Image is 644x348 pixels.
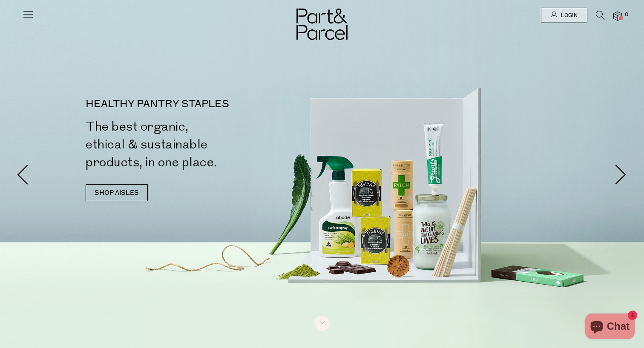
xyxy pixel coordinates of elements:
inbox-online-store-chat: Shopify online store chat [583,314,637,341]
h2: The best organic, ethical & sustainable products, in one place. [86,118,325,171]
span: 0 [623,11,630,19]
p: HEALTHY PANTRY STAPLES [86,99,325,109]
span: Login [559,12,578,19]
a: 0 [613,11,622,20]
a: SHOP AISLES [86,184,148,201]
img: Part&Parcel [296,9,348,40]
a: Login [541,8,587,23]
